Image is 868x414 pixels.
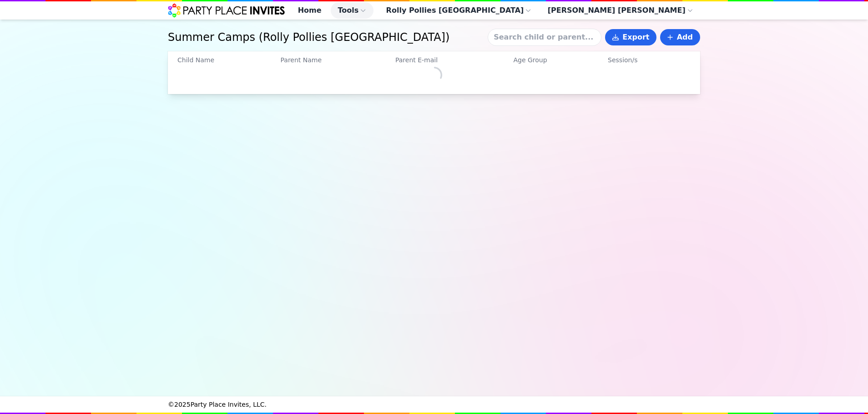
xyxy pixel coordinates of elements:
[280,55,395,66] th: Parent Name
[291,2,329,19] a: Home
[607,55,691,66] th: Session/s
[177,55,280,66] th: Child Name
[513,55,607,66] th: Age Group
[168,3,285,18] img: Party Place Invites
[660,29,700,45] a: Add
[379,2,539,19] button: Rolly Pollies [GEOGRAPHIC_DATA]
[331,2,373,19] button: Tools
[488,29,601,46] input: Search child or parent...
[168,396,700,413] div: © 2025 Party Place Invites, LLC.
[395,55,513,66] th: Parent E-mail
[605,29,656,45] button: Export
[540,2,700,19] button: [PERSON_NAME] [PERSON_NAME]
[168,30,484,45] h1: Summer Camps ( Rolly Pollies [GEOGRAPHIC_DATA] )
